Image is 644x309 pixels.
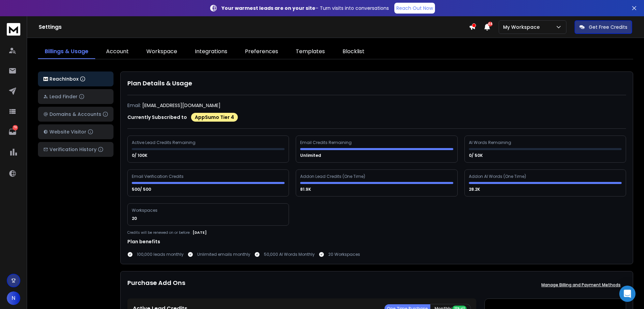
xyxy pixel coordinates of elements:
a: Workspace [140,45,184,59]
div: Email Credits Remaining [300,140,353,145]
button: ReachInbox [38,71,113,86]
div: AI Words Remaining [469,140,512,145]
p: Currently Subscribed to [127,114,187,121]
p: 50,000 AI Words Monthly [264,252,315,257]
p: [DATE] [193,230,207,235]
a: Templates [289,45,332,59]
button: Website Visitor [38,124,113,139]
p: 100,000 leads monthly [137,252,184,257]
h1: Plan benefits [127,238,626,245]
div: Addon Lead Credits (One Time) [300,174,365,179]
p: Email: [127,102,141,109]
button: Domains & Accounts [38,107,113,122]
p: 0/ 50K [469,153,484,158]
a: 79 [6,125,19,139]
p: Credits will be renewed on or before : [127,230,191,235]
a: Account [99,45,136,59]
p: 81.9K [300,187,312,192]
p: – Turn visits into conversations [222,5,389,12]
p: 20 Workspaces [328,252,360,257]
button: N [7,291,20,305]
button: Get Free Credits [575,20,632,34]
p: 20 [132,216,138,221]
strong: Your warmest leads are on your site [222,5,315,12]
a: Reach Out Now [394,3,435,14]
p: 79 [13,125,18,130]
a: Blocklist [336,45,371,59]
p: [EMAIL_ADDRESS][DOMAIN_NAME] [142,102,221,109]
img: logo [43,77,48,81]
p: Reach Out Now [396,5,433,12]
p: My Workspace [503,24,542,30]
h1: Purchase Add Ons [127,278,185,292]
p: 0/ 100K [132,153,148,158]
p: 28.2K [469,187,481,192]
span: 44 [488,22,493,26]
button: Manage Billing and Payment Methods [536,278,626,292]
div: AppSumo Tier 4 [191,113,238,122]
img: logo [7,23,20,36]
p: Get Free Credits [589,24,627,30]
div: Addon AI Words (One Time) [469,174,526,179]
div: Email Verification Credits [132,174,185,179]
h1: Plan Details & Usage [127,79,626,88]
button: Lead Finder [38,89,113,104]
div: Open Intercom Messenger [619,286,636,302]
p: Unlimited [300,153,322,158]
p: 500/ 500 [132,187,152,192]
h1: Settings [39,23,469,31]
div: Active Lead Credits Remaining [132,140,196,145]
a: Preferences [238,45,285,59]
button: Verification History [38,142,113,157]
div: Workspaces [132,208,159,213]
p: Manage Billing and Payment Methods [541,282,621,288]
p: Unlimited emails monthly [197,252,250,257]
a: Integrations [188,45,234,59]
a: Billings & Usage [38,45,95,59]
